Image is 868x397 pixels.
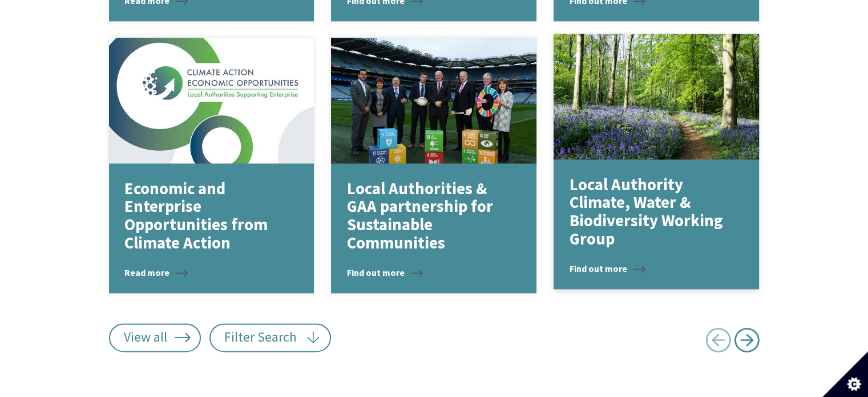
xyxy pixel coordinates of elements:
button: Set cookie preferences [822,351,868,397]
a: Local Authorities & GAA partnership for Sustainable Communities Find out more [331,38,536,294]
p: Local Authorities & GAA partnership for Sustainable Communities [347,180,504,252]
p: Economic and Enterprise Opportunities from Climate Action [124,180,281,252]
p: Local Authority Climate, Water & Biodiversity Working Group [570,176,726,248]
a: View all [109,323,201,352]
span: Read more [124,266,188,279]
a: Next page [734,323,760,362]
span: Find out more [570,262,645,275]
span: Find out more [347,266,423,279]
a: Previous page [705,323,731,362]
button: Filter Search [209,323,331,352]
a: Economic and Enterprise Opportunities from Climate Action Read more [109,38,314,294]
a: Local Authority Climate, Water & Biodiversity Working Group Find out more [554,34,759,290]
